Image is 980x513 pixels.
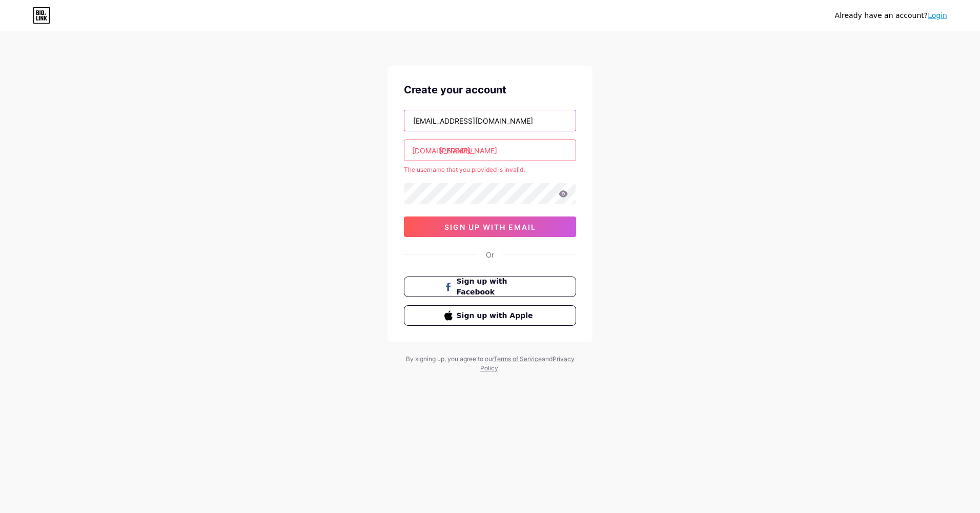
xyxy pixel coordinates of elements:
input: Email [404,110,576,131]
div: Create your account [404,82,576,97]
div: [DOMAIN_NAME]/ [412,145,473,156]
span: sign up with email [444,223,536,231]
button: Sign up with Apple [404,305,576,326]
div: Or [486,249,494,260]
button: Sign up with Facebook [404,277,576,297]
span: Sign up with Apple [457,310,536,321]
input: username [404,140,576,161]
span: Sign up with Facebook [457,276,536,298]
div: The username that you provided is invalid. [404,165,576,174]
button: sign up with email [404,216,576,237]
a: Login [928,11,947,19]
div: By signing up, you agree to our and . [403,354,577,373]
a: Terms of Service [494,355,542,363]
div: Already have an account? [835,10,947,21]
